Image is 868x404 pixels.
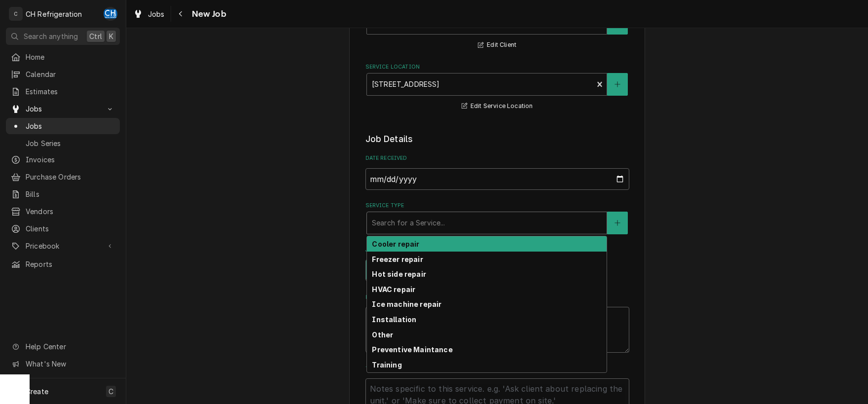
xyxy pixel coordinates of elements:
[6,118,120,134] a: Jobs
[26,154,115,165] span: Invoices
[365,133,629,146] legend: Job Details
[26,121,115,131] span: Jobs
[26,189,115,199] span: Bills
[173,6,189,22] button: Navigate back
[26,206,115,217] span: Vendors
[26,52,115,62] span: Home
[372,331,393,339] strong: Other
[26,241,100,251] span: Pricebook
[26,138,115,148] span: Job Series
[104,7,117,21] div: Chris Hiraga's Avatar
[6,28,120,45] button: Search anythingCtrlK
[365,154,629,162] label: Date Received
[6,356,120,372] a: Go to What's New
[372,300,441,308] strong: Ice machine repair
[26,223,115,234] span: Clients
[372,285,415,294] strong: HVAC repair
[365,154,629,189] div: Date Received
[6,203,120,220] a: Vendors
[109,31,113,41] span: K
[365,202,629,234] div: Service Type
[89,31,102,41] span: Ctrl
[104,7,117,21] div: CH
[372,240,419,248] strong: Cooler repair
[372,315,416,324] strong: Installation
[6,238,120,254] a: Go to Pricebook
[26,359,114,369] span: What's New
[6,49,120,65] a: Home
[365,202,629,210] label: Service Type
[6,169,120,185] a: Purchase Orders
[476,39,518,51] button: Edit Client
[6,186,120,202] a: Bills
[615,220,620,226] svg: Create New Service
[26,104,100,114] span: Jobs
[26,86,115,97] span: Estimates
[607,212,628,234] button: Create New Service
[6,66,120,82] a: Calendar
[460,100,535,112] button: Edit Service Location
[24,31,78,41] span: Search anything
[26,172,115,182] span: Purchase Orders
[365,294,629,353] div: Reason For Call
[6,256,120,272] a: Reports
[26,9,82,19] div: CH Refrigeration
[365,168,629,190] input: yyyy-mm-dd
[365,63,629,71] label: Service Location
[365,246,629,254] label: Job Type
[372,345,452,354] strong: Preventive Maintance
[365,246,629,281] div: Job Type
[9,7,23,21] div: C
[6,151,120,168] a: Invoices
[615,81,620,88] svg: Create New Location
[189,7,226,21] span: New Job
[607,73,628,96] button: Create New Location
[26,259,115,269] span: Reports
[129,6,169,22] a: Jobs
[108,386,113,397] span: C
[372,361,401,369] strong: Training
[26,69,115,79] span: Calendar
[148,9,165,19] span: Jobs
[365,63,629,112] div: Service Location
[26,341,114,352] span: Help Center
[372,270,426,278] strong: Hot side repair
[372,255,423,263] strong: Freezer repair
[6,135,120,151] a: Job Series
[365,365,629,373] label: Technician Instructions
[26,387,48,396] span: Create
[365,294,629,301] label: Reason For Call
[6,220,120,237] a: Clients
[6,83,120,100] a: Estimates
[6,101,120,117] a: Go to Jobs
[6,338,120,355] a: Go to Help Center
